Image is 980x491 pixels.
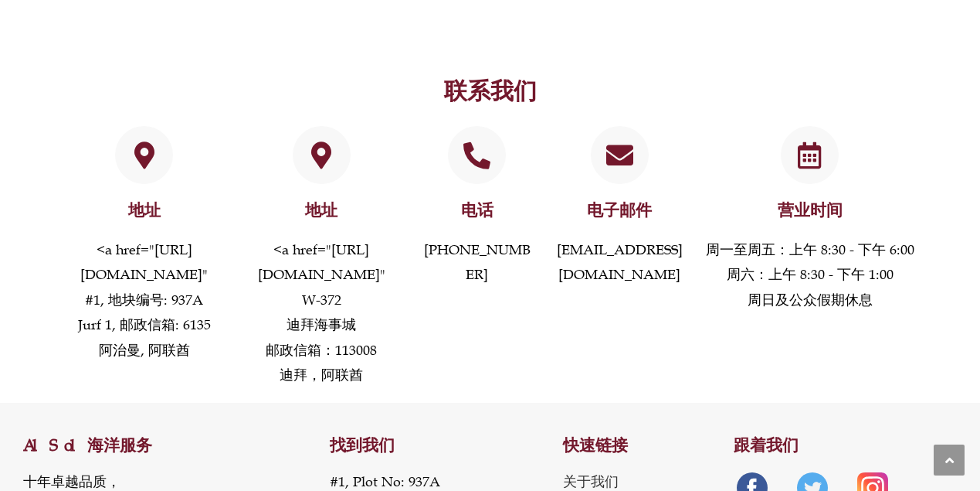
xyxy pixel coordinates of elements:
[563,435,628,455] font: 快速链接
[23,473,120,490] font: 十年卓越品质，
[258,241,385,283] font: <a href="[URL][DOMAIN_NAME]"
[727,266,894,283] font: 周六：上午 8:30 - 下午 1:00
[748,292,873,309] font: 周日及公众假期休息
[266,342,377,359] font: 邮政信箱：113008
[587,200,652,220] a: 电子邮件
[128,200,161,220] a: 地址
[23,435,152,455] font: Al Sol 海洋服务
[778,200,843,220] font: 营业时间
[330,473,440,490] font: #1, Plot No: 937A
[734,435,799,455] font: 跟着我们
[280,367,363,384] font: 迪拜，阿联酋
[934,445,965,476] a: 滚动到页面顶部
[80,241,208,283] font: <a href="[URL][DOMAIN_NAME]"
[424,241,531,283] a: [PHONE_NUMBER]
[287,316,356,333] font: 迪拜海事城
[591,126,649,184] a: 电子邮件
[330,435,395,455] font: 找到我们
[557,241,683,283] a: [EMAIL_ADDRESS][DOMAIN_NAME]
[461,200,493,220] a: 电话
[78,316,211,333] font: Jurf 1, 邮政信箱: 6135
[302,292,341,309] font: W-372
[99,342,190,359] font: 阿治曼, 阿联酋
[563,473,619,490] font: 关于我们
[115,126,173,184] a: 地址
[293,126,351,184] a: 地址
[305,200,337,220] a: 地址
[444,77,537,105] font: 联系我们
[448,126,506,184] a: 电话
[85,292,203,309] font: #1, 地块编号: 937A
[706,241,914,258] font: 周一至周五：上午 8:30 - 下午 6:00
